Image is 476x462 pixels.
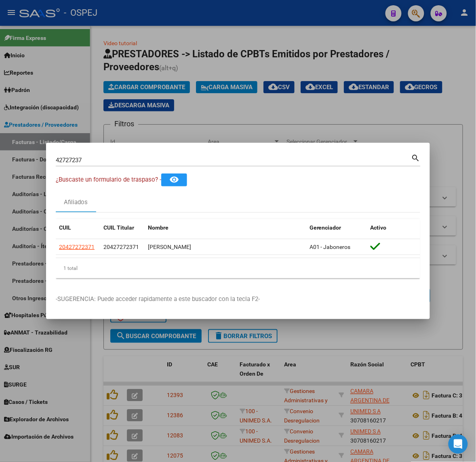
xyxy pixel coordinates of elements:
[103,244,139,250] span: 20427272371
[59,244,95,250] span: 20427272371
[411,153,421,162] mat-icon: search
[56,176,161,183] span: ¿Buscaste un formulario de traspaso? -
[310,224,341,231] span: Gerenciador
[169,175,179,184] mat-icon: remove_red_eye
[145,219,306,236] datatable-header-cell: Nombre
[449,435,468,454] div: Open Intercom Messenger
[64,198,88,207] div: Afiliados
[56,295,420,304] p: -SUGERENCIA: Puede acceder rapidamente a este buscador con la tecla F2-
[56,258,420,278] div: 1 total
[367,219,420,236] datatable-header-cell: Activo
[310,244,351,250] span: A01 - Jaboneros
[148,242,303,252] div: [PERSON_NAME]
[59,224,71,231] span: CUIL
[100,219,145,236] datatable-header-cell: CUIL Titular
[306,219,367,236] datatable-header-cell: Gerenciador
[148,224,168,231] span: Nombre
[371,224,387,231] span: Activo
[56,219,100,236] datatable-header-cell: CUIL
[103,224,134,231] span: CUIL Titular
